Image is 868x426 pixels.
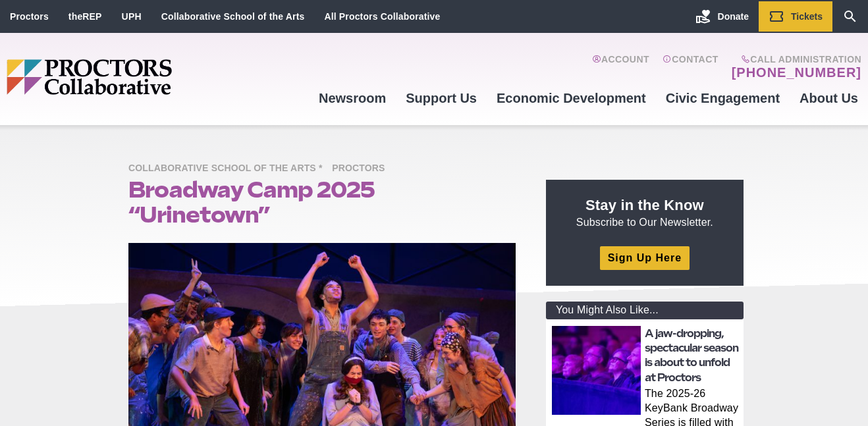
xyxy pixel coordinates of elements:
[600,246,690,269] a: Sign Up Here
[324,11,440,22] a: All Proctors Collaborative
[732,65,861,80] a: [PHONE_NUMBER]
[128,177,516,227] h1: Broadway Camp 2025 “Urinetown”
[790,80,868,116] a: About Us
[7,59,273,95] img: Proctors logo
[552,326,641,415] img: thumbnail: A jaw-dropping, spectacular season is about to unfold at Proctors
[832,1,868,32] a: Search
[128,162,329,173] a: Collaborative School of the Arts *
[128,161,329,177] span: Collaborative School of the Arts *
[10,11,49,22] a: Proctors
[487,80,656,116] a: Economic Development
[728,54,861,65] span: Call Administration
[592,54,649,80] a: Account
[585,197,704,213] strong: Stay in the Know
[686,1,759,32] a: Donate
[656,80,790,116] a: Civic Engagement
[759,1,832,32] a: Tickets
[161,11,305,22] a: Collaborative School of the Arts
[663,54,719,80] a: Contact
[68,11,102,22] a: theREP
[562,196,728,230] p: Subscribe to Our Newsletter.
[546,302,744,319] div: You Might Also Like...
[645,327,738,384] a: A jaw-dropping, spectacular season is about to unfold at Proctors
[332,162,391,173] a: Proctors
[122,11,142,22] a: UPH
[396,80,487,116] a: Support Us
[309,80,396,116] a: Newsroom
[791,11,823,22] span: Tickets
[332,161,391,177] span: Proctors
[718,11,749,22] span: Donate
